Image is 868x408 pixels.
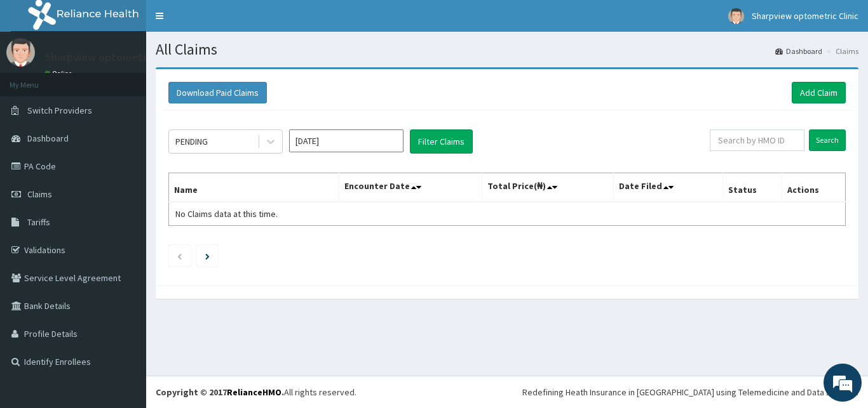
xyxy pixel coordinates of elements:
input: Search by HMO ID [710,129,804,151]
a: Next page [205,250,210,261]
span: Dashboard [27,133,69,144]
h1: All Claims [156,41,858,58]
div: Redefining Heath Insurance in [GEOGRAPHIC_DATA] using Telemedicine and Data Science! [522,386,858,398]
img: User Image [6,38,35,67]
p: Sharpview optometric Clinic [44,51,184,63]
span: Claims [27,188,52,200]
th: Actions [782,173,845,202]
footer: All rights reserved. [146,376,868,408]
a: Online [44,69,75,78]
a: Previous page [177,250,182,261]
th: Status [723,173,782,202]
li: Claims [824,46,858,56]
th: Total Price(₦) [482,173,614,202]
th: Name [169,173,339,202]
button: Download Paid Claims [168,82,267,103]
input: Select Month and Year [289,129,403,152]
span: Sharpview optometric Clinic [752,10,858,22]
a: RelianceHMO [227,386,281,398]
th: Encounter Date [339,173,482,202]
a: Add Claim [792,82,846,103]
a: Dashboard [775,46,822,56]
span: No Claims data at this time. [175,208,278,220]
input: Search [809,129,846,151]
th: Date Filed [614,173,723,202]
button: Filter Claims [410,129,473,154]
div: PENDING [175,135,208,148]
strong: Copyright © 2017 . [156,386,284,398]
img: User Image [728,8,744,24]
span: Switch Providers [27,105,92,116]
span: Tariffs [27,216,50,228]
